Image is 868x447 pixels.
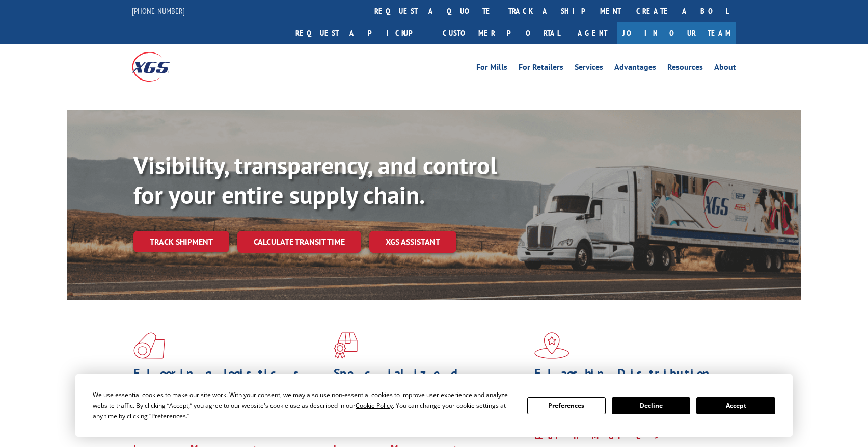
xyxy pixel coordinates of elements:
[714,63,736,74] a: About
[476,63,507,74] a: For Mills
[334,332,358,359] img: xgs-icon-focused-on-flooring-red
[696,397,775,414] button: Accept
[534,430,661,442] a: Learn More >
[133,332,165,359] img: xgs-icon-total-supply-chain-intelligence-red
[667,63,703,74] a: Resources
[527,397,606,414] button: Preferences
[614,63,656,74] a: Advantages
[132,6,185,16] a: [PHONE_NUMBER]
[133,231,229,252] a: Track shipment
[435,22,567,44] a: Customer Portal
[534,332,569,359] img: xgs-icon-flagship-distribution-model-red
[75,374,793,437] div: Cookie Consent Prompt
[151,412,186,420] span: Preferences
[356,401,393,410] span: Cookie Policy
[334,367,526,397] h1: Specialized Freight Experts
[519,63,563,74] a: For Retailers
[567,22,617,44] a: Agent
[534,367,727,397] h1: Flagship Distribution Model
[237,231,361,253] a: Calculate transit time
[612,397,690,414] button: Decline
[288,22,435,44] a: Request a pickup
[617,22,736,44] a: Join Our Team
[575,63,603,74] a: Services
[133,149,497,211] b: Visibility, transparency, and control for your entire supply chain.
[133,367,326,397] h1: Flooring Logistics Solutions
[369,231,456,253] a: XGS ASSISTANT
[93,389,514,422] div: We use essential cookies to make our site work. With your consent, we may also use non-essential ...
